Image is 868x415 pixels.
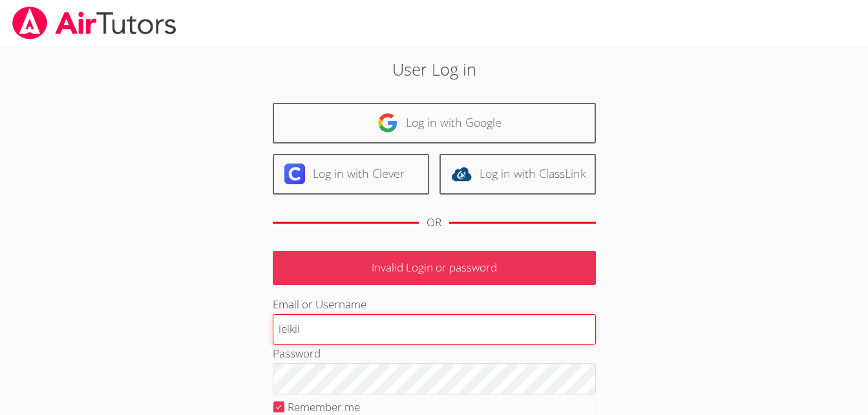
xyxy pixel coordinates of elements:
img: google-logo-50288ca7cdecda66e5e0955fdab243c47b7ad437acaf1139b6f446037453330a.svg [377,112,398,133]
label: Email or Username [273,297,366,312]
label: Password [273,346,321,361]
img: clever-logo-6eab21bc6e7a338710f1a6ff85c0baf02591cd810cc4098c63d3a4b26e2feb20.svg [284,164,305,184]
a: Log in with Google [273,103,596,144]
a: Log in with ClassLink [439,154,596,195]
img: airtutors_banner-c4298cdbf04f3fff15de1276eac7730deb9818008684d7c2e4769d2f7ddbe033.png [11,6,178,39]
div: OR [427,213,441,232]
label: Remember me [288,399,360,414]
h2: User Log in [200,57,668,81]
p: Invalid Login or password [273,251,596,285]
a: Log in with Clever [273,154,429,195]
img: classlink-logo-d6bb404cc1216ec64c9a2012d9dc4662098be43eaf13dc465df04b49fa7ab582.svg [451,164,472,184]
